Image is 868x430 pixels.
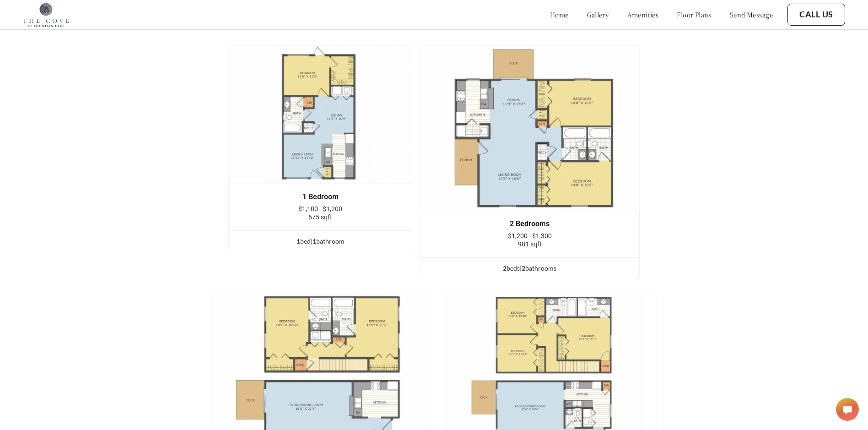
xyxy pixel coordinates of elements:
[587,10,609,19] a: gallery
[420,45,640,211] img: example
[550,10,569,19] a: home
[229,236,412,246] div: bed | bathroom
[522,264,525,272] span: 2
[313,237,316,245] span: 1
[677,10,712,19] a: floor plans
[228,45,412,184] img: example
[420,263,639,273] div: bed s | bathroom s
[298,205,342,212] span: $1,100 - $1,200
[503,264,507,272] span: 2
[308,213,332,221] span: 675 sqft
[23,2,69,27] img: Company logo
[508,232,552,239] span: $1,200 - $1,300
[518,240,542,248] span: 981 sqft
[787,4,845,26] button: Call Us
[396,10,473,31] h1: Floor Plans
[243,193,398,201] div: 1 Bedroom
[627,10,659,19] a: amenities
[799,10,833,20] a: Call Us
[730,10,773,19] a: send message
[297,237,300,245] span: 1
[434,220,625,228] div: 2 Bedrooms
